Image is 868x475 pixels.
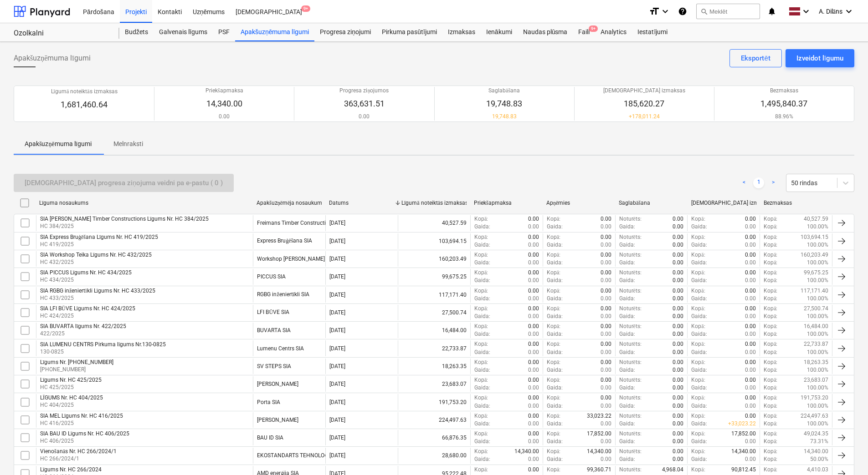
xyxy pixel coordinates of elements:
button: Eksportēt [729,49,781,67]
p: Noturēts : [619,323,642,330]
p: 0.00 [528,323,539,330]
div: SIA LFI BŪVE Līgums Nr. HC 424/2025 [40,305,135,312]
p: 99,675.25 [804,269,828,277]
div: SV STEPS SIA [257,363,291,369]
p: Kopā : [691,251,705,259]
button: Meklēt [696,4,760,19]
p: 1,495,840.37 [760,98,807,109]
p: Gaida : [547,241,563,249]
div: SIA Express Bruģēšana Līgums Nr. HC 419/2025 [40,234,158,241]
p: 18,263.35 [804,359,828,366]
p: 27,500.74 [804,305,828,313]
p: Progresa ziņojumos [339,87,389,95]
div: Express Bruģēšana SIA [257,237,312,244]
p: 0.00 [528,251,539,259]
i: Zināšanu pamats [678,6,687,17]
p: 0.00 [673,340,683,348]
span: search [700,8,708,15]
p: 0.00 [673,349,683,356]
p: 0.00 [601,259,611,267]
div: SIA [PERSON_NAME] Timber Constructions Līgums Nr. HC 384/2025 [40,216,209,222]
p: 19,748.83 [486,98,522,109]
p: 422/2025 [40,330,126,338]
p: Gaida : [691,349,707,356]
p: 0.00 [745,215,756,223]
p: 117,171.40 [801,287,828,295]
div: [DATE] [329,309,345,316]
i: keyboard_arrow_down [801,6,812,17]
div: RGBG inženiertīkli SIA [257,291,309,298]
i: notifications [767,6,776,17]
span: 9+ [301,5,310,12]
p: Kopā : [547,323,560,330]
p: Kopā : [764,269,777,277]
p: 0.00 [528,233,539,241]
p: 100.00% [807,295,828,303]
p: 0.00 [601,313,611,320]
p: Kopā : [764,251,777,259]
div: PICCUS SIA [257,273,286,280]
div: Iestatījumi [632,23,673,41]
p: [DEMOGRAPHIC_DATA] izmaksas [603,87,685,95]
p: 0.00 [673,233,683,241]
p: HC 434/2025 [40,276,132,284]
p: Gaida : [691,313,707,320]
p: Gaida : [619,349,635,356]
p: Kopā : [764,305,777,313]
p: Kopā : [764,295,777,303]
p: Kopā : [474,340,488,348]
p: 0.00 [528,359,539,366]
p: Gaida : [691,241,707,249]
p: 0.00 [528,287,539,295]
div: Progresa ziņojumi [314,23,376,41]
p: Kopā : [764,349,777,356]
p: 0.00 [528,223,539,231]
p: 0.00 [673,323,683,330]
div: Faili [573,23,595,41]
p: 0.00 [601,277,611,284]
a: Izmaksas [442,23,481,41]
p: 16,484.00 [804,323,828,330]
p: 130-0825 [40,348,166,356]
p: 0.00 [745,251,756,259]
div: [DEMOGRAPHIC_DATA] izmaksas [691,200,756,206]
p: Noturēts : [619,305,642,313]
p: Kopā : [764,330,777,338]
p: Kopā : [474,251,488,259]
div: BUVARTA SIA [257,327,291,334]
p: 103,694.15 [801,233,828,241]
p: 100.00% [807,241,828,249]
div: SIA Workshop Teika Līgums Nr. HC 432/2025 [40,252,152,258]
p: 0.00 [745,223,756,231]
div: Līgums Nr. [PHONE_NUMBER] [40,359,113,366]
p: 100.00% [807,313,828,320]
p: 0.00 [673,251,683,259]
p: Kopā : [764,287,777,295]
p: 0.00 [528,295,539,303]
p: 0.00 [528,259,539,267]
div: Bezmaksas [764,200,829,206]
p: Gaida : [474,330,490,338]
p: HC 424/2025 [40,312,135,320]
span: Apakšuzņēmuma līgumi [14,53,91,64]
p: Noturēts : [619,269,642,277]
p: Bezmaksas [760,87,807,95]
p: Noturēts : [619,287,642,295]
div: 22,733.87 [398,340,470,356]
p: Kopā : [764,223,777,231]
p: Gaida : [691,223,707,231]
div: SIA LUMENU CENTRS Pirkuma līgums Nr.130-0825 [40,341,166,348]
p: 160,203.49 [801,251,828,259]
p: 0.00 [528,349,539,356]
p: 88.96% [760,113,807,121]
a: Analytics [595,23,632,41]
p: Gaida : [547,223,563,231]
div: SIA BUVARTA līgums Nr. 422/2025 [40,323,126,330]
p: Kopā : [474,269,488,277]
p: Gaida : [691,277,707,284]
button: Izveidot līgumu [786,49,854,67]
p: Gaida : [619,259,635,267]
p: 0.00 [601,295,611,303]
p: Kopā : [547,340,560,348]
div: Līguma nosaukums [39,200,249,207]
